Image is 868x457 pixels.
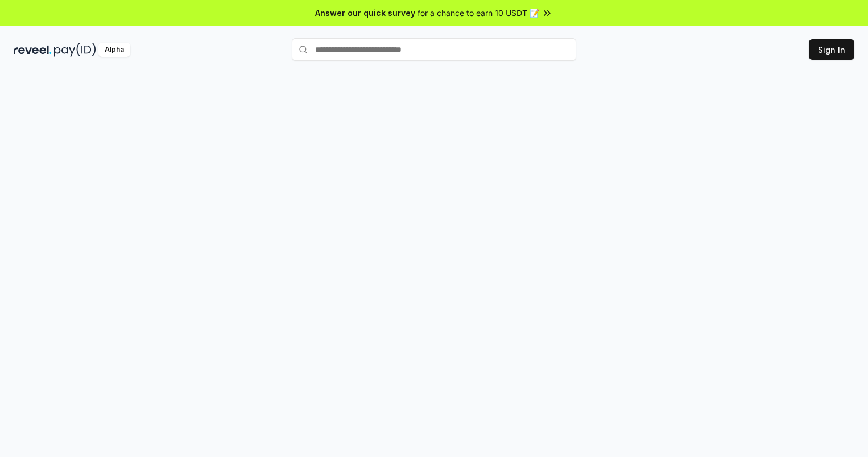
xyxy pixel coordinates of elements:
button: Sign In [809,39,854,60]
img: pay_id [54,43,96,57]
div: Alpha [98,43,130,57]
span: for a chance to earn 10 USDT 📝 [418,7,539,19]
span: Answer our quick survey [315,7,415,19]
img: reveel_dark [14,43,52,57]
